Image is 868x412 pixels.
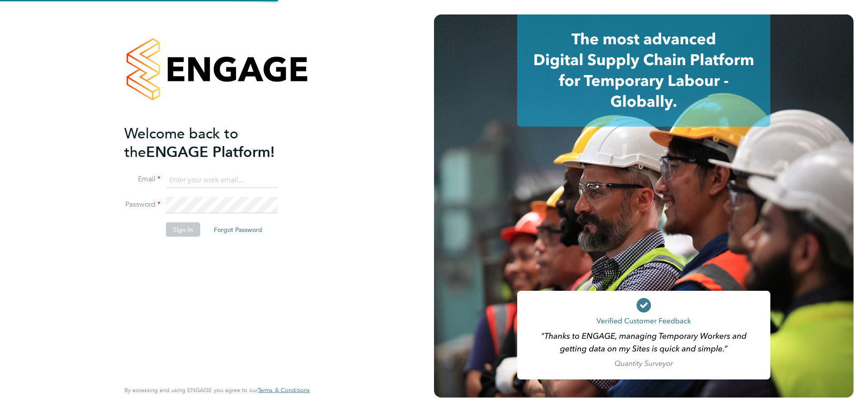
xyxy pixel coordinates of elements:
button: Forgot Password [207,223,269,237]
label: Email [124,175,160,184]
button: Sign In [166,223,200,237]
h2: ENGAGE Platform! [124,124,301,161]
label: Password [124,200,160,209]
input: Enter your work email... [166,172,278,188]
span: By accessing and using ENGAGE you agree to our [124,386,310,394]
a: Terms & Conditions [258,387,310,394]
span: Terms & Conditions [258,386,310,394]
span: Welcome back to the [124,124,238,161]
